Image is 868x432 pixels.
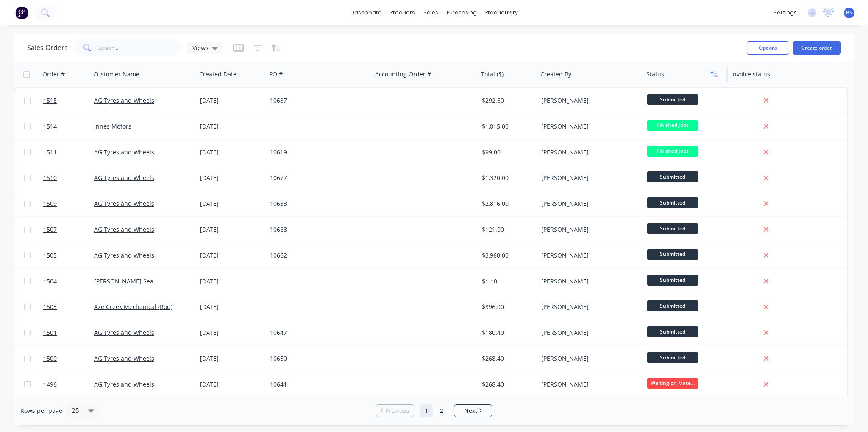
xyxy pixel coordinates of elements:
[94,354,154,362] a: AG Tyres and Wheels
[200,96,263,105] div: [DATE]
[647,249,698,260] span: Submitted
[200,251,263,260] div: [DATE]
[541,277,635,286] div: [PERSON_NAME]
[647,275,698,285] span: Submitted
[43,122,57,131] span: 1514
[481,6,522,19] div: productivity
[793,41,841,55] button: Create order
[270,225,364,234] div: 10668
[199,70,236,79] div: Created Date
[647,223,698,234] span: Submitted
[43,191,94,216] a: 1509
[43,294,94,320] a: 1503
[43,165,94,191] a: 1510
[647,352,698,363] span: Submitted
[200,328,263,337] div: [DATE]
[647,94,698,105] span: Submitted
[94,251,154,259] a: AG Tyres and Wheels
[269,70,283,79] div: PO #
[482,122,532,131] div: $1,815.00
[94,380,154,388] a: AG Tyres and Wheels
[647,326,698,337] span: Submitted
[647,197,698,208] span: Submitted
[43,251,57,260] span: 1505
[540,70,571,79] div: Created By
[94,328,154,337] a: AG Tyres and Wheels
[647,171,698,182] span: Submitted
[747,41,789,55] button: Options
[43,328,57,337] span: 1501
[541,174,635,182] div: [PERSON_NAME]
[541,303,635,311] div: [PERSON_NAME]
[647,300,698,311] span: Submitted
[541,199,635,208] div: [PERSON_NAME]
[43,174,57,182] span: 1510
[192,43,209,52] span: Views
[482,380,532,389] div: $268.40
[43,148,57,157] span: 1511
[386,6,419,19] div: products
[270,354,364,363] div: 10650
[43,354,57,363] span: 1500
[454,407,492,415] a: Next page
[270,251,364,260] div: 10662
[464,407,477,415] span: Next
[435,404,448,417] a: Page 2
[94,122,131,130] a: Innes Motors
[43,243,94,268] a: 1505
[43,346,94,371] a: 1500
[270,174,364,182] div: 10677
[94,303,172,311] a: Axe Creek Mechanical (Rod)
[482,354,532,363] div: $268.40
[270,199,364,208] div: 10683
[270,328,364,337] div: 10647
[43,140,94,165] a: 1511
[481,70,504,79] div: Total ($)
[98,39,181,56] input: Search...
[43,372,94,397] a: 1496
[200,225,263,234] div: [DATE]
[94,96,154,104] a: AG Tyres and Wheels
[541,380,635,389] div: [PERSON_NAME]
[541,225,635,234] div: [PERSON_NAME]
[482,96,532,105] div: $292.60
[200,199,263,208] div: [DATE]
[200,380,263,389] div: [DATE]
[15,6,28,19] img: Factory
[541,328,635,337] div: [PERSON_NAME]
[420,404,433,417] a: Page 1 is your current page
[769,6,801,19] div: settings
[43,277,57,286] span: 1504
[43,225,57,234] span: 1507
[93,70,139,79] div: Customer Name
[43,269,94,294] a: 1504
[375,70,431,79] div: Accounting Order #
[43,88,94,113] a: 1515
[94,148,154,156] a: AG Tyres and Wheels
[270,96,364,105] div: 10687
[482,174,532,182] div: $1,320.00
[482,148,532,157] div: $99.00
[647,146,698,156] span: Finished Jobs
[647,378,698,389] span: Waiting on Mate...
[482,328,532,337] div: $180.40
[731,70,770,79] div: Invoice status
[43,217,94,242] a: 1507
[94,199,154,208] a: AG Tyres and Wheels
[482,199,532,208] div: $2,816.00
[270,148,364,157] div: 10619
[541,354,635,363] div: [PERSON_NAME]
[482,277,532,286] div: $1.10
[647,120,698,131] span: Finished Jobs
[200,303,263,311] div: [DATE]
[200,174,263,182] div: [DATE]
[42,70,65,79] div: Order #
[541,148,635,157] div: [PERSON_NAME]
[94,174,154,182] a: AG Tyres and Wheels
[200,122,263,131] div: [DATE]
[541,96,635,105] div: [PERSON_NAME]
[200,148,263,157] div: [DATE]
[43,199,57,208] span: 1509
[419,6,442,19] div: sales
[541,251,635,260] div: [PERSON_NAME]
